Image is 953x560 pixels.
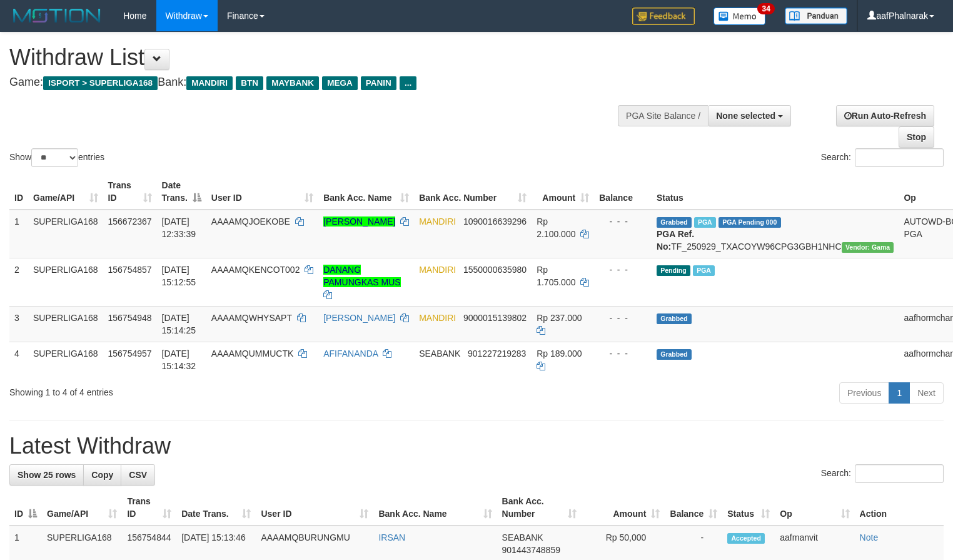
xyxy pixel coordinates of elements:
span: Marked by aafsengchandara [694,217,716,228]
th: Trans ID: activate to sort column ascending [122,490,176,526]
th: Game/API: activate to sort column ascending [42,490,122,526]
th: User ID: activate to sort column ascending [256,490,373,526]
a: Stop [899,126,934,148]
h1: Withdraw List [9,45,623,70]
span: Rp 1.705.000 [537,265,575,287]
span: AAAAMQKENCOT002 [211,265,300,275]
div: - - - [599,263,647,276]
span: Rp 189.000 [537,349,582,359]
b: PGA Ref. No: [657,229,694,252]
span: [DATE] 15:12:55 [162,265,196,287]
span: None selected [716,111,775,121]
span: Show 25 rows [18,470,76,480]
td: SUPERLIGA168 [28,258,103,306]
span: [DATE] 15:14:25 [162,313,196,335]
label: Search: [821,148,944,167]
span: CSV [129,470,147,480]
th: Amount: activate to sort column ascending [582,490,665,526]
span: Marked by aafsengchandara [693,265,715,276]
th: ID: activate to sort column descending [9,490,42,526]
span: ISPORT > SUPERLIGA168 [43,76,158,90]
a: CSV [121,464,155,486]
span: 156672367 [108,216,152,227]
span: Vendor URL: https://trx31.1velocity.biz [842,242,894,253]
a: IRSAN [378,532,405,542]
span: Rp 237.000 [537,313,582,323]
th: Op: activate to sort column ascending [775,490,854,526]
h4: Game: Bank: [9,76,623,89]
span: Grabbed [657,217,692,228]
span: MANDIRI [419,265,456,275]
input: Search: [855,148,944,167]
span: Copy [91,470,113,480]
td: SUPERLIGA168 [28,342,103,377]
span: Rp 2.100.000 [537,216,575,239]
th: Game/API: activate to sort column ascending [28,174,103,210]
a: DANANG PAMUNGKAS MUS [323,265,400,287]
a: Next [909,382,944,404]
div: - - - [599,347,647,360]
span: MANDIRI [419,216,456,227]
select: Showentries [31,148,78,167]
td: TF_250929_TXACOYW96CPG3GBH1NHC [652,210,899,258]
button: None selected [708,105,791,126]
div: PGA Site Balance / [618,105,708,126]
th: Action [855,490,944,526]
span: Grabbed [657,349,692,360]
th: Date Trans.: activate to sort column descending [157,174,206,210]
span: PGA Pending [719,217,781,228]
td: 3 [9,306,28,342]
span: 156754957 [108,349,152,359]
a: Copy [83,464,121,486]
th: Status [652,174,899,210]
th: Trans ID: activate to sort column ascending [103,174,157,210]
div: - - - [599,312,647,324]
span: AAAAMQWHYSAPT [211,313,292,323]
th: Bank Acc. Name: activate to sort column ascending [318,174,414,210]
th: Balance [594,174,652,210]
img: Button%20Memo.svg [713,8,766,25]
h1: Latest Withdraw [9,434,944,459]
a: Previous [839,382,889,404]
span: Copy 901443748859 to clipboard [502,545,560,555]
th: Bank Acc. Number: activate to sort column ascending [497,490,582,526]
span: MANDIRI [186,76,233,90]
span: Pending [657,265,690,276]
span: [DATE] 12:33:39 [162,216,196,239]
td: 4 [9,342,28,377]
span: Accepted [727,533,765,544]
span: AAAAMQJOEKOBE [211,216,290,227]
td: SUPERLIGA168 [28,306,103,342]
span: Copy 9000015139802 to clipboard [463,313,527,323]
th: Bank Acc. Number: activate to sort column ascending [414,174,532,210]
span: MEGA [322,76,358,90]
label: Show entries [9,148,104,167]
a: Show 25 rows [9,464,84,486]
span: Copy 1090016639296 to clipboard [463,216,527,227]
a: [PERSON_NAME] [323,216,395,227]
a: AFIFANANDA [323,349,378,359]
a: Run Auto-Refresh [836,105,934,126]
span: 156754857 [108,265,152,275]
a: Note [860,532,879,542]
span: ... [400,76,416,90]
img: panduan.png [785,8,847,24]
th: Amount: activate to sort column ascending [532,174,594,210]
th: Balance: activate to sort column ascending [665,490,722,526]
th: Bank Acc. Name: activate to sort column ascending [373,490,497,526]
img: MOTION_logo.png [9,6,104,25]
a: 1 [889,382,910,404]
td: 2 [9,258,28,306]
th: Date Trans.: activate to sort column ascending [176,490,256,526]
img: Feedback.jpg [632,8,695,25]
span: MAYBANK [266,76,319,90]
span: 34 [757,3,774,14]
span: PANIN [361,76,396,90]
th: User ID: activate to sort column ascending [206,174,318,210]
td: 1 [9,210,28,258]
th: Status: activate to sort column ascending [722,490,775,526]
span: [DATE] 15:14:32 [162,349,196,371]
div: Showing 1 to 4 of 4 entries [9,381,388,399]
span: SEABANK [419,349,460,359]
span: BTN [236,76,263,90]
